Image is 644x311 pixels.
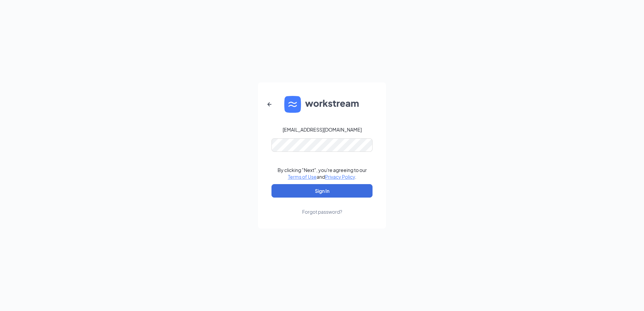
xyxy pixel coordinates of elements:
[271,184,373,198] button: Sign In
[284,96,360,113] img: WS logo and Workstream text
[265,100,273,108] svg: ArrowLeftNew
[325,174,355,180] a: Privacy Policy
[283,126,362,133] div: [EMAIL_ADDRESS][DOMAIN_NAME]
[302,198,342,215] a: Forgot password?
[278,167,367,180] div: By clicking "Next", you're agreeing to our and .
[302,208,342,215] div: Forgot password?
[261,96,278,112] button: ArrowLeftNew
[288,174,317,180] a: Terms of Use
